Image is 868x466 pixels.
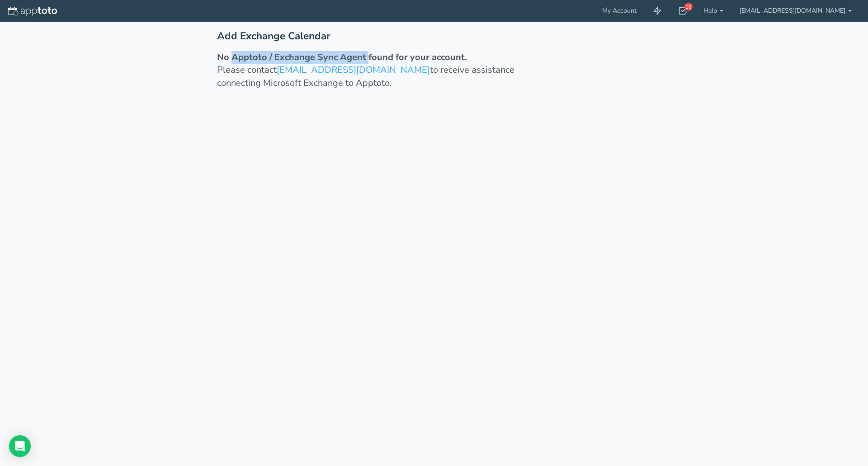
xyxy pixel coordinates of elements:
[9,435,31,457] div: Open Intercom Messenger
[217,51,467,63] strong: No Apptoto / Exchange Sync Agent found for your account.
[684,3,693,11] div: 10
[8,7,57,16] img: logo-apptoto--white.svg
[217,31,651,42] h2: Add Exchange Calendar
[277,64,430,76] a: [EMAIL_ADDRESS][DOMAIN_NAME]
[217,64,539,89] p: Please contact to receive assistance connecting Microsoft Exchange to Apptoto.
